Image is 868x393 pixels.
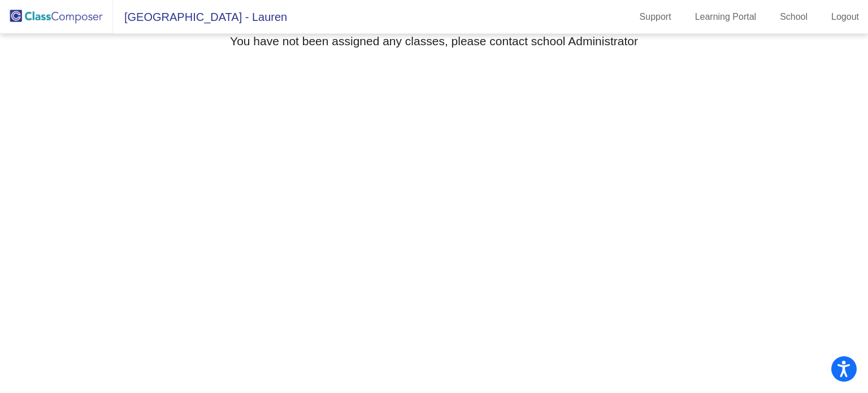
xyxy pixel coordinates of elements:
h3: You have not been assigned any classes, please contact school Administrator [230,34,638,48]
a: School [771,8,817,26]
a: Logout [822,8,868,26]
a: Learning Portal [686,8,766,26]
a: Support [631,8,680,26]
span: [GEOGRAPHIC_DATA] - Lauren [113,8,287,26]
